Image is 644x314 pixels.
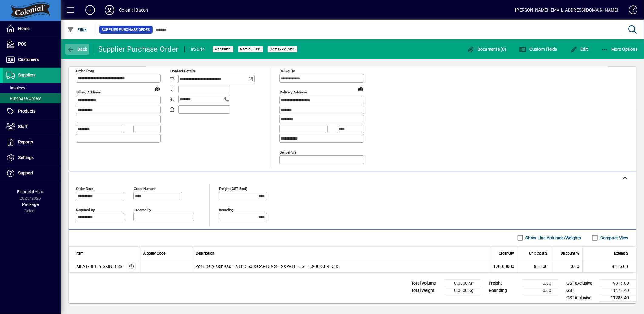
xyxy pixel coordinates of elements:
span: Extend $ [614,250,628,257]
a: View on map [356,84,366,93]
span: Financial Year [17,189,44,194]
div: #2544 [191,45,205,54]
span: Settings [18,155,34,160]
td: 0.00 [522,287,558,294]
label: Compact View [599,235,629,241]
td: GST exclusive [563,279,600,287]
span: Customers [18,57,39,62]
span: Back [67,47,87,52]
td: Rounding [486,287,522,294]
span: Supplier Code [143,250,165,257]
span: Edit [570,47,588,52]
span: Support [18,171,33,175]
td: 1472.40 [600,287,636,294]
span: More Options [601,47,638,52]
span: Documents (0) [467,47,507,52]
td: GST [563,287,600,294]
span: Purchase Orders [6,96,41,101]
span: Order Qty [499,250,514,257]
span: Invoices [6,86,25,90]
button: Back [65,44,89,55]
button: Filter [65,24,89,35]
td: Total Volume [408,279,444,287]
mat-label: Order from [76,69,94,73]
div: Colonial Bacon [119,5,148,15]
td: 0.0000 M³ [444,279,481,287]
label: Show Line Volumes/Weights [525,235,581,241]
td: 9816.00 [582,260,636,272]
mat-label: Ordered by [134,208,151,212]
span: Package [22,202,39,207]
a: Products [3,104,61,119]
td: 8.1800 [518,260,551,272]
a: View on map [153,84,162,93]
a: Home [3,21,61,36]
a: Purchase Orders [3,93,61,103]
span: Supplier Purchase Order [102,27,150,33]
span: Unit Cost $ [529,250,547,257]
td: Total Weight [408,287,444,294]
mat-label: Required by [76,208,95,212]
td: GST inclusive [563,294,600,302]
mat-label: Deliver To [280,69,295,73]
button: Profile [100,5,119,15]
span: Staff [18,124,28,129]
span: Reports [18,140,33,144]
a: POS [3,37,61,52]
span: Home [18,26,29,31]
a: Invoices [3,83,61,93]
div: [PERSON_NAME] [EMAIL_ADDRESS][DOMAIN_NAME] [515,5,618,15]
span: POS [18,42,26,46]
td: 0.0000 Kg [444,287,481,294]
div: MEAT/BELLY SKINLESS [76,263,122,269]
td: 11288.40 [600,294,636,302]
span: Item [76,250,84,257]
span: Ordered [215,47,231,51]
span: Filter [67,27,87,32]
span: Products [18,109,35,113]
td: 1200.0000 [490,260,518,272]
button: Documents (0) [466,44,508,55]
div: Supplier Purchase Order [99,44,179,54]
button: Edit [569,44,590,55]
app-page-header-button: Back [61,44,94,55]
a: Customers [3,52,61,67]
button: Add [80,5,100,15]
td: 0.00 [522,279,558,287]
span: Suppliers [18,73,35,77]
span: Not Filled [240,47,261,51]
a: Staff [3,119,61,134]
span: Description [196,250,214,257]
mat-label: Freight (GST excl) [219,186,247,191]
button: More Options [599,44,639,55]
button: Custom Fields [518,44,559,55]
a: Reports [3,135,61,150]
td: 0.00 [551,260,582,272]
mat-label: Order number [134,186,156,191]
span: Pork Belly skinless = NEED 60 X CARTONS = 2XPALLETS = 1,200KG REQ'D [195,263,338,269]
a: Settings [3,150,61,165]
span: Not Invoiced [270,47,295,51]
mat-label: Rounding [219,208,233,212]
span: Custom Fields [519,47,557,52]
a: Knowledge Base [624,1,636,21]
a: Support [3,166,61,181]
mat-label: Deliver via [280,150,296,154]
span: Discount % [561,250,579,257]
td: Freight [486,279,522,287]
mat-label: Order date [76,186,93,191]
td: 9816.00 [600,279,636,287]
